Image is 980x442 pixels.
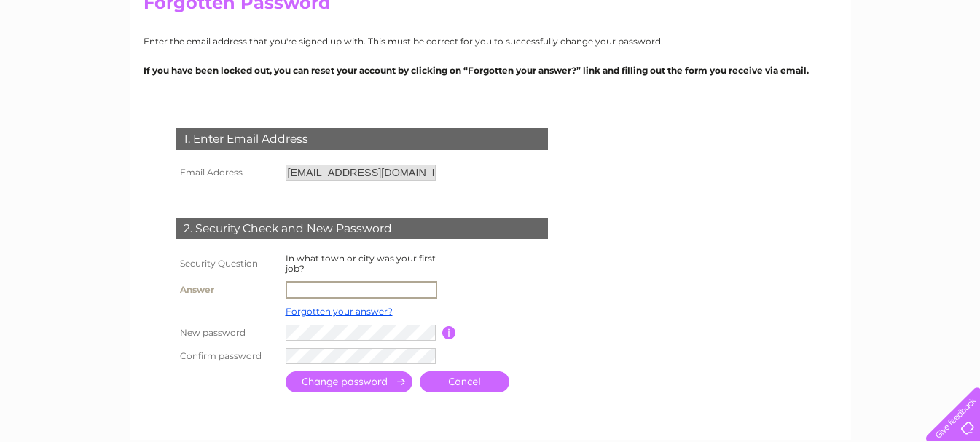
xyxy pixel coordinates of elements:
[144,63,837,77] p: If you have been locked out, you can reset your account by clicking on “Forgotten your answer?” l...
[176,218,548,240] div: 2. Security Check and New Password
[173,321,282,344] th: New password
[34,38,109,82] img: logo.png
[286,253,436,274] label: In what town or city was your first job?
[144,34,837,48] p: Enter the email address that you're signed up with. This must be correct for you to successfully ...
[705,7,806,25] a: 0333 014 3131
[812,62,844,73] a: Energy
[176,128,548,150] div: 1. Enter Email Address
[906,62,927,73] a: Blog
[286,306,393,317] a: Forgotten your answer?
[936,62,971,73] a: Contact
[173,344,282,368] th: Confirm password
[420,371,509,392] a: Cancel
[173,250,282,277] th: Security Question
[173,277,282,302] th: Answer
[442,326,456,339] input: Information
[146,8,835,71] div: Clear Business is a trading name of Verastar Limited (registered in [GEOGRAPHIC_DATA] No. 3667643...
[173,161,282,184] th: Email Address
[853,62,897,73] a: Telecoms
[286,371,412,392] input: Submit
[776,62,804,73] a: Water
